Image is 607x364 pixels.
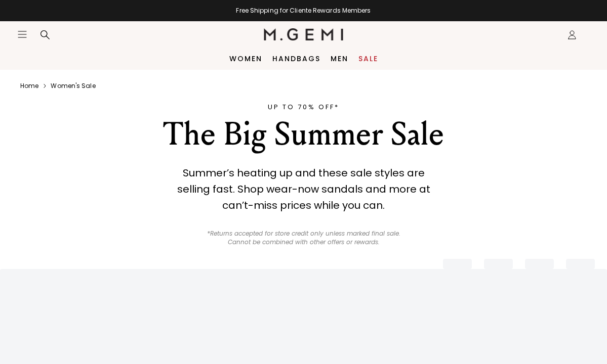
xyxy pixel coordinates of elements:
a: Home [20,82,38,90]
a: Handbags [272,55,320,63]
div: The Big Summer Sale [116,116,492,153]
div: UP TO 70% OFF* [116,102,492,112]
a: Women [229,55,262,63]
div: Summer’s heating up and these sale styles are selling fast. Shop wear-now sandals and more at can... [167,165,440,213]
a: Sale [358,55,378,63]
a: Women's sale [51,82,95,90]
img: M.Gemi [264,28,343,40]
a: Men [331,55,348,63]
p: *Returns accepted for store credit only unless marked final sale. Cannot be combined with other o... [201,230,406,247]
button: Open site menu [17,29,27,39]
